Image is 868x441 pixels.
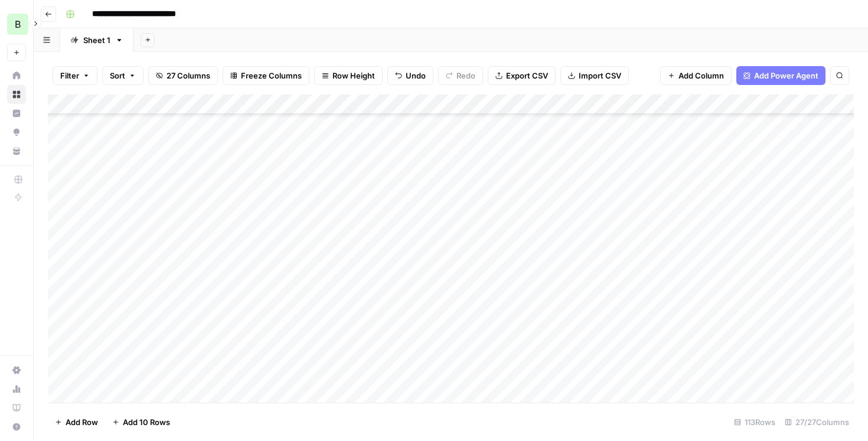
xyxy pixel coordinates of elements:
[754,70,818,81] span: Add Power Agent
[660,66,732,85] button: Add Column
[780,413,854,432] div: 27/27 Columns
[223,66,309,85] button: Freeze Columns
[66,416,98,428] span: Add Row
[736,66,825,85] button: Add Power Agent
[678,70,724,81] span: Add Column
[7,85,26,104] a: Browse
[7,398,26,417] a: Learning Hub
[506,70,548,81] span: Export CSV
[406,70,426,81] span: Undo
[332,70,375,81] span: Row Height
[7,9,26,39] button: Workspace: Blindspot
[241,70,302,81] span: Freeze Columns
[7,142,26,161] a: Your Data
[314,66,383,85] button: Row Height
[48,413,105,432] button: Add Row
[102,66,143,85] button: Sort
[53,66,97,85] button: Filter
[60,70,79,81] span: Filter
[7,66,26,85] a: Home
[488,66,556,85] button: Export CSV
[456,70,475,81] span: Redo
[148,66,218,85] button: 27 Columns
[110,70,125,81] span: Sort
[579,70,621,81] span: Import CSV
[7,123,26,142] a: Opportunities
[729,413,780,432] div: 113 Rows
[7,417,26,436] button: Help + Support
[60,28,133,52] a: Sheet 1
[123,416,170,428] span: Add 10 Rows
[105,413,177,432] button: Add 10 Rows
[167,70,210,81] span: 27 Columns
[387,66,433,85] button: Undo
[83,34,110,46] div: Sheet 1
[438,66,483,85] button: Redo
[7,104,26,123] a: Insights
[7,380,26,398] a: Usage
[15,17,21,31] span: B
[560,66,629,85] button: Import CSV
[7,361,26,380] a: Settings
